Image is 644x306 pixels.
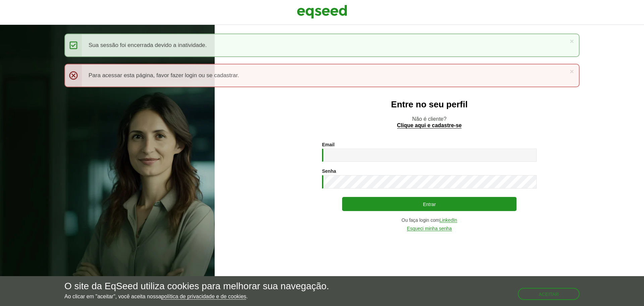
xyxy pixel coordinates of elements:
p: Não é cliente? [228,116,631,129]
button: Aceitar [518,288,580,300]
h5: O site da EqSeed utiliza cookies para melhorar sua navegação. [64,281,329,292]
a: Esqueci minha senha [407,226,452,231]
label: Email [322,142,334,147]
p: Ao clicar em "aceitar", você aceita nossa . [64,293,329,300]
div: Sua sessão foi encerrada devido a inatividade. [64,34,580,57]
a: Clique aqui e cadastre-se [397,123,462,129]
label: Senha [322,169,336,173]
a: política de privacidade e de cookies [161,294,247,300]
a: × [570,38,574,45]
div: Para acessar esta página, favor fazer login ou se cadastrar. [64,64,580,87]
a: × [570,68,574,75]
h2: Entre no seu perfil [228,100,631,109]
button: Entrar [342,197,517,211]
a: LinkedIn [439,218,457,223]
div: Ou faça login com [322,218,537,223]
img: EqSeed Logo [297,3,347,20]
